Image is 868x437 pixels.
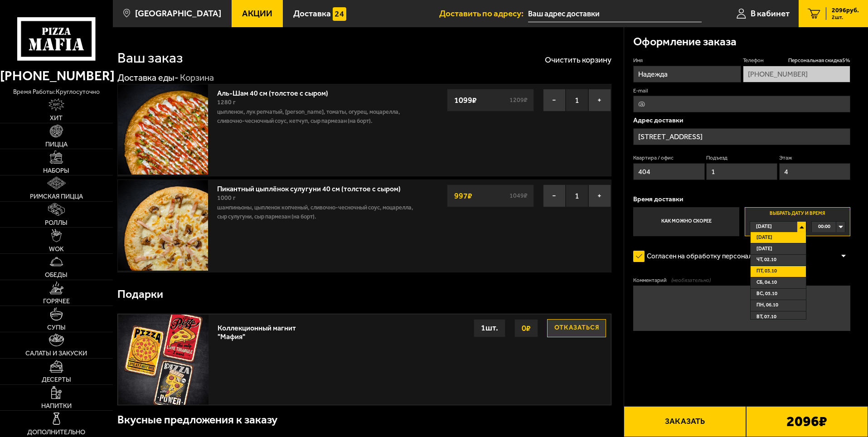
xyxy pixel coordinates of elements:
div: Коллекционный магнит "Мафия" [218,319,302,341]
span: Десерты [42,376,71,383]
a: Доставка еды- [117,72,179,83]
label: Этаж [779,154,850,162]
label: Выбрать дату и время [745,207,850,236]
span: Наборы [43,167,69,174]
span: В кабинет [751,9,790,18]
s: 1209 ₽ [508,97,529,103]
span: пт, 03.10 [756,266,777,277]
button: − [543,89,566,112]
span: проспект Обуховской Обороны, 54 [528,5,702,22]
label: Как можно скорее [633,207,739,236]
span: Обеды [45,272,68,278]
span: Пицца [45,141,68,147]
span: Акции [242,9,272,18]
h1: Ваш заказ [117,51,183,65]
span: 1000 г [217,194,236,202]
label: Комментарий [633,277,850,284]
button: Заказать [624,406,746,437]
label: E-mail [633,87,850,95]
p: Адрес доставки [633,117,850,124]
img: 15daf4d41897b9f0e9f617042186c801.svg [333,7,346,21]
a: Коллекционный магнит "Мафия"Отказаться0₽1шт. [118,314,611,405]
span: 2 шт. [832,15,859,20]
p: Время доставки [633,196,850,203]
input: Ваш адрес доставки [528,5,702,22]
button: Очистить корзину [545,56,611,64]
span: [GEOGRAPHIC_DATA] [135,9,221,18]
a: Аль-Шам 40 см (толстое с сыром) [217,86,337,97]
span: (необязательно) [671,277,711,284]
h3: Подарки [117,289,163,300]
span: сб, 04.10 [756,277,777,288]
span: [DATE] [756,244,772,254]
span: Салаты и закуски [25,350,87,356]
strong: 997 ₽ [452,187,475,204]
button: + [588,89,611,112]
span: Доставка [293,9,331,18]
span: Доставить по адресу: [439,9,528,18]
span: чт, 02.10 [756,255,776,265]
label: Квартира / офис [633,154,704,162]
span: 1 [566,185,588,207]
div: 1 шт. [474,319,505,337]
span: вс, 05.10 [756,289,777,299]
span: Персональная скидка 5 % [788,57,850,64]
div: Корзина [180,72,214,84]
label: Имя [633,57,741,64]
b: 2096 ₽ [786,414,827,429]
span: 1 [566,89,588,112]
input: +7 ( [743,66,850,83]
strong: 1099 ₽ [452,92,479,109]
span: Римская пицца [30,193,83,199]
span: Горячее [43,298,70,304]
h3: Оформление заказа [633,36,737,48]
span: пн, 06.10 [756,300,778,311]
p: цыпленок, лук репчатый, [PERSON_NAME], томаты, огурец, моцарелла, сливочно-чесночный соус, кетчуп... [217,107,418,126]
span: [DATE] [756,233,772,243]
span: вт, 07.10 [756,312,776,322]
input: Имя [633,66,741,83]
button: + [588,185,611,207]
span: Хит [50,115,63,121]
span: Супы [47,324,66,330]
span: Дополнительно [27,429,85,435]
span: [DATE] [756,222,772,232]
span: WOK [49,246,64,252]
span: 1280 г [217,98,236,106]
span: 00:00 [818,222,830,232]
label: Телефон [743,57,850,64]
a: Пикантный цыплёнок сулугуни 40 см (толстое с сыром) [217,182,410,193]
s: 1049 ₽ [508,193,529,199]
h3: Вкусные предложения к заказу [117,414,277,426]
label: Подъезд [706,154,777,162]
p: шампиньоны, цыпленок копченый, сливочно-чесночный соус, моцарелла, сыр сулугуни, сыр пармезан (на... [217,203,418,221]
strong: 0 ₽ [519,320,533,337]
button: Отказаться [547,319,606,337]
button: − [543,185,566,207]
span: Напитки [41,403,72,409]
label: Согласен на обработку персональных данных [633,248,802,266]
span: 2096 руб. [832,7,859,14]
input: @ [633,96,850,112]
span: Роллы [45,219,68,226]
